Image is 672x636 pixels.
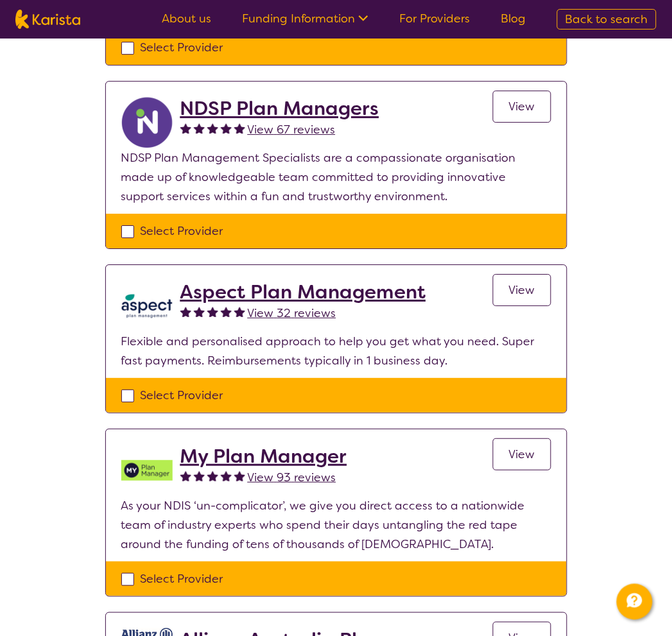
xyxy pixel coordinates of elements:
img: fullstar [207,306,218,317]
img: fullstar [194,123,205,133]
img: fullstar [234,470,245,481]
img: fullstar [180,306,191,317]
a: View [493,274,551,306]
a: Funding Information [242,11,368,26]
img: fullstar [207,470,218,481]
a: View [493,90,551,123]
img: Karista logo [15,10,80,29]
a: Blog [501,11,526,26]
a: For Providers [399,11,470,26]
img: v05irhjwnjh28ktdyyfd.png [121,445,173,496]
button: Channel Menu [617,584,653,620]
a: View 67 reviews [248,120,336,139]
a: My Plan Manager [180,445,347,468]
span: View 93 reviews [248,470,336,485]
a: Back to search [557,9,657,30]
a: Aspect Plan Management [180,280,426,304]
a: View 93 reviews [248,468,336,487]
span: View [509,282,535,298]
p: Flexible and personalised approach to help you get what you need. Super fast payments. Reimbursem... [121,332,551,370]
img: fullstar [194,470,205,481]
span: View 32 reviews [248,305,336,321]
a: NDSP Plan Managers [180,97,379,120]
a: View 32 reviews [248,304,336,323]
img: fullstar [180,470,191,481]
img: lkb8hqptqmnl8bp1urdw.png [121,280,173,332]
a: About us [162,11,211,26]
img: fullstar [234,123,245,133]
img: fullstar [234,306,245,317]
img: fullstar [180,123,191,133]
img: fullstar [221,306,232,317]
img: fullstar [194,306,205,317]
img: fullstar [221,123,232,133]
span: View [509,447,535,462]
p: As your NDIS ‘un-complicator’, we give you direct access to a nationwide team of industry experts... [121,496,551,554]
img: ryxpuxvt8mh1enfatjpo.png [121,97,173,148]
span: Back to search [565,12,648,27]
span: View [509,99,535,114]
img: fullstar [207,123,218,133]
p: NDSP Plan Management Specialists are a compassionate organisation made up of knowledgeable team c... [121,148,551,206]
span: View 67 reviews [248,122,336,137]
a: View [493,438,551,470]
img: fullstar [221,470,232,481]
